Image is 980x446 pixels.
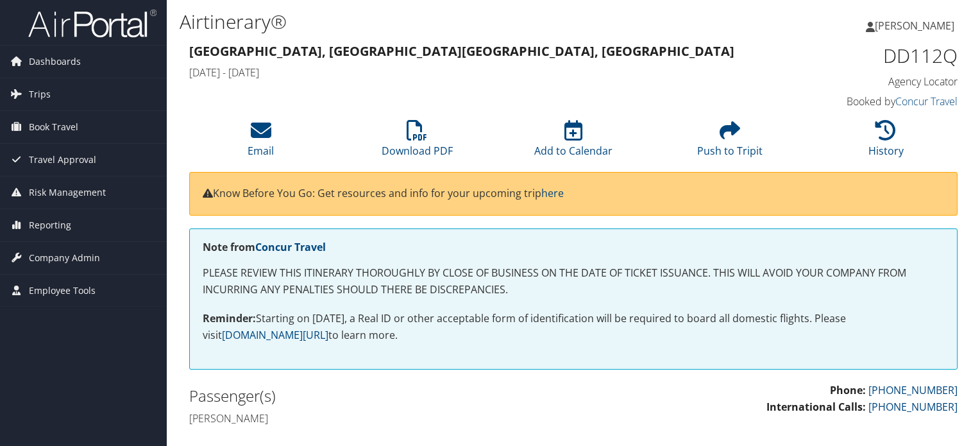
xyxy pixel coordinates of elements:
span: Employee Tools [29,275,96,307]
p: Know Before You Go: Get resources and info for your upcoming trip [203,185,944,202]
a: Download PDF [382,127,453,158]
a: [PERSON_NAME] [866,6,967,45]
a: [PHONE_NUMBER] [868,400,958,414]
span: Risk Management [29,176,106,209]
strong: Note from [203,240,326,254]
h4: [PERSON_NAME] [189,411,564,425]
h4: Booked by [780,94,958,108]
a: Email [248,127,274,158]
h2: Passenger(s) [189,385,564,407]
a: Add to Calendar [534,127,612,158]
a: History [868,127,904,158]
a: [DOMAIN_NAME][URL] [222,328,328,342]
span: Trips [29,78,51,110]
h4: [DATE] - [DATE] [189,65,761,80]
strong: Reminder: [203,311,256,325]
a: Concur Travel [895,94,958,108]
a: Concur Travel [255,240,326,254]
strong: [GEOGRAPHIC_DATA], [GEOGRAPHIC_DATA] [GEOGRAPHIC_DATA], [GEOGRAPHIC_DATA] [189,42,734,60]
span: Travel Approval [29,144,96,176]
p: Starting on [DATE], a Real ID or other acceptable form of identification will be required to boar... [203,311,944,343]
h1: DD112Q [780,42,958,69]
img: airportal-logo.png [28,8,156,39]
a: Push to Tripit [697,127,763,158]
span: Reporting [29,209,71,241]
h1: Airtinerary® [180,8,705,35]
a: [PHONE_NUMBER] [868,383,958,397]
strong: Phone: [830,383,866,397]
span: [PERSON_NAME] [875,19,954,33]
strong: International Calls: [766,400,866,414]
span: Company Admin [29,242,100,274]
span: Book Travel [29,111,78,143]
span: Dashboards [29,46,81,78]
h4: Agency Locator [780,74,958,89]
p: PLEASE REVIEW THIS ITINERARY THOROUGHLY BY CLOSE OF BUSINESS ON THE DATE OF TICKET ISSUANCE. THIS... [203,265,944,298]
a: here [541,186,564,200]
